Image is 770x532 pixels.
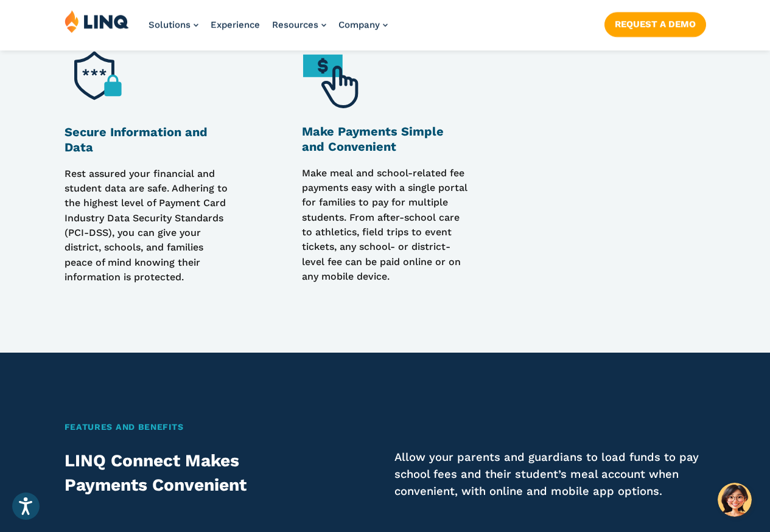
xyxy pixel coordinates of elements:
[65,167,230,285] p: Rest assured your financial and student data are safe. Adhering to the highest level of Payment C...
[718,483,752,517] button: Hello, have a question? Let’s chat.
[65,421,706,434] h2: Features and Benefits
[149,19,191,30] span: Solutions
[338,19,388,30] a: Company
[272,19,326,30] a: Resources
[394,449,705,500] p: Allow your parents and guardians to load funds to pay school fees and their student’s meal accoun...
[149,19,198,30] a: Solutions
[65,10,129,33] img: LINQ | K‑12 Software
[211,19,260,30] a: Experience
[272,19,318,30] span: Resources
[65,449,321,497] h2: LINQ Connect Makes Payments Convenient
[604,10,706,36] nav: Button Navigation
[338,19,380,30] span: Company
[604,12,706,36] a: Request a Demo
[65,125,230,156] h3: Secure Information and Data
[302,166,467,285] p: Make meal and school-related fee payments easy with a single portal for families to pay for multi...
[149,10,388,50] nav: Primary Navigation
[302,124,467,155] h3: Make Payments Simple and Convenient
